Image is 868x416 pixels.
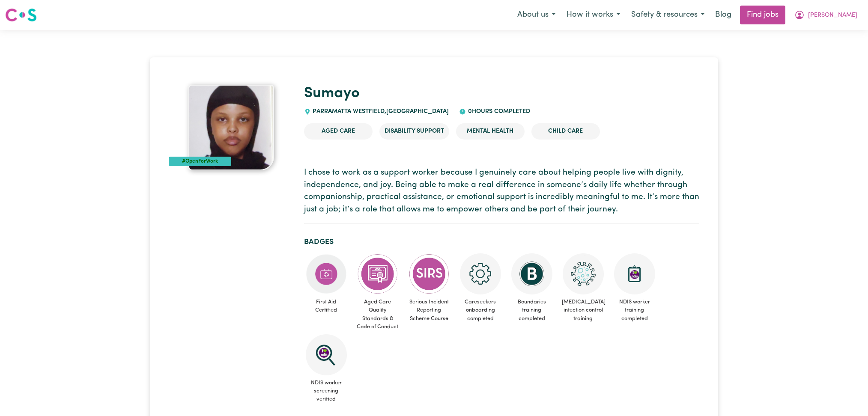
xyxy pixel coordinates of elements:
[169,157,231,166] div: #OpenForWork
[304,375,349,407] span: NDIS worker screening verified
[311,108,449,115] span: PARRAMATTA WESTFIELD , [GEOGRAPHIC_DATA]
[512,6,561,24] button: About us
[306,334,347,375] img: NDIS Worker Screening Verified
[407,294,451,326] span: Serious Incident Reporting Scheme Course
[409,253,450,294] img: CS Academy: Serious Incident Reporting Scheme course completed
[561,294,606,326] span: [MEDICAL_DATA] infection control training
[612,294,657,326] span: NDIS worker training completed
[5,7,37,23] img: Careseekers logo
[626,6,710,24] button: Safety & resources
[531,123,600,140] li: Child care
[510,294,554,326] span: Boundaries training completed
[304,123,373,140] li: Aged Care
[355,294,400,334] span: Aged Care Quality Standards & Code of Conduct
[808,11,857,20] span: [PERSON_NAME]
[304,238,699,247] h2: Badges
[740,6,785,24] a: Find jobs
[511,253,552,294] img: CS Academy: Boundaries in care and support work course completed
[5,5,37,25] a: Careseekers logo
[456,123,525,140] li: Mental Health
[304,167,699,216] p: I chose to work as a support worker because I genuinely care about helping people live with digni...
[357,253,398,294] img: CS Academy: Aged Care Quality Standards & Code of Conduct course completed
[466,108,530,115] span: 0 hours completed
[304,86,360,101] a: Sumayo
[614,253,655,294] img: CS Academy: Introduction to NDIS Worker Training course completed
[379,123,449,140] li: Disability Support
[188,85,274,170] img: Sumayo
[561,6,626,24] button: How it works
[789,6,863,24] button: My Account
[169,85,294,170] a: Sumayo's profile picture'#OpenForWork
[458,294,503,326] span: Careseekers onboarding completed
[304,294,349,318] span: First Aid Certified
[460,253,501,294] img: CS Academy: Careseekers Onboarding course completed
[710,6,737,24] a: Blog
[306,253,347,294] img: Care and support worker has completed First Aid Certification
[563,253,604,294] img: CS Academy: COVID-19 Infection Control Training course completed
